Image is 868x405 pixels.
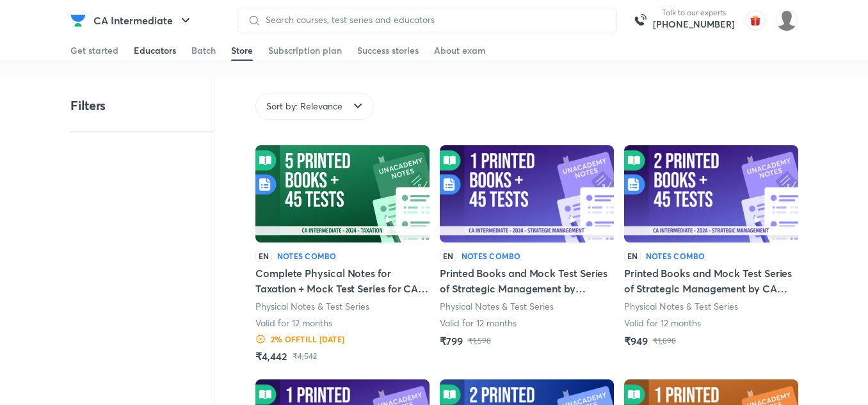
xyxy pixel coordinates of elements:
p: Physical Notes & Test Series [255,300,370,313]
a: Subscription plan [268,40,342,61]
h5: Complete Physical Notes for Taxation + Mock Test Series for CA Intermediate Nov'2024 [255,266,430,296]
input: Search courses, test series and educators [261,15,606,25]
img: avatar [745,10,766,31]
p: Talk to our experts [653,8,735,18]
p: ₹1,898 [653,336,676,346]
div: Get started [70,44,118,57]
img: Batch Thumbnail [440,145,614,242]
h4: Filters [70,97,106,114]
div: Batch [191,44,216,57]
h5: ₹4,442 [255,349,287,364]
img: Batch Thumbnail [624,145,798,242]
button: CA Intermediate [86,8,201,33]
h6: Notes Combo [462,250,521,262]
img: Batch Thumbnail [255,145,430,242]
img: Discount Logo [255,334,266,344]
span: Sort by: Relevance [266,100,342,113]
a: Store [231,40,253,61]
div: Success stories [357,44,419,57]
h6: Notes Combo [646,250,705,262]
img: Company Logo [70,13,86,28]
p: Valid for 12 months [255,317,332,330]
p: EN [255,250,272,262]
h6: 2 % OFF till [DATE] [271,333,344,345]
p: Valid for 12 months [624,317,701,330]
img: call-us [627,8,653,33]
div: About exam [434,44,486,57]
p: Physical Notes & Test Series [624,300,739,313]
h5: Printed Books and Mock Test Series of Strategic Management by [PERSON_NAME] [440,266,614,296]
p: ₹4,542 [293,351,317,361]
a: Educators [134,40,176,61]
h6: Notes Combo [277,250,337,262]
p: EN [440,250,456,262]
img: Pooja Rajput [776,10,798,31]
a: Get started [70,40,118,61]
p: Valid for 12 months [440,317,517,330]
a: [PHONE_NUMBER] [653,18,735,31]
p: Physical Notes & Test Series [440,300,554,313]
h5: ₹949 [624,333,648,349]
div: Subscription plan [268,44,342,57]
p: ₹1,598 [468,336,491,346]
a: Success stories [357,40,419,61]
h5: ₹799 [440,333,463,349]
p: EN [624,250,641,262]
h5: Printed Books and Mock Test Series of Strategic Management by CA [PERSON_NAME] [624,266,798,296]
a: Batch [191,40,216,61]
div: Store [231,44,253,57]
div: Educators [134,44,176,57]
a: About exam [434,40,486,61]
